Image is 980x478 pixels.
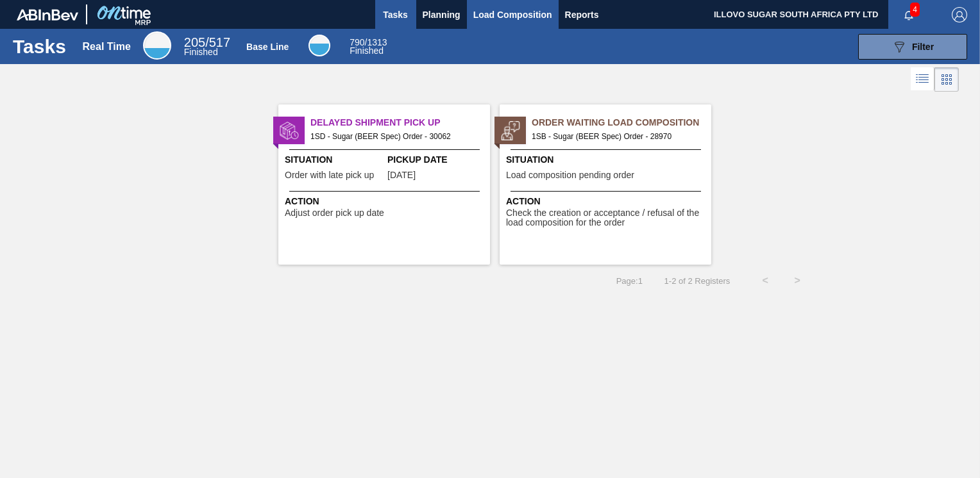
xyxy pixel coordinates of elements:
span: Situation [506,153,708,167]
div: Base Line [308,35,330,56]
span: Action [506,195,708,208]
div: Base Line [246,42,289,52]
img: status [501,121,520,140]
span: Order Waiting Load Composition [532,116,711,129]
img: TNhmsLtSVTkK8tSr43FrP2fwEKptu5GPRR3wAAAABJRU5ErkJggg== [17,9,78,21]
button: > [781,265,813,297]
span: Finished [184,47,218,57]
span: Finished [350,45,384,56]
span: Check the creation or acceptance / refusal of the load composition for the order [506,208,708,228]
div: Real Time [143,31,171,60]
span: Filter [912,42,934,52]
span: Pickup Date [387,153,487,167]
span: Delayed Shipment Pick Up [310,116,490,129]
span: Planning [423,7,460,22]
div: Real Time [83,41,131,53]
button: Notifications [888,6,929,24]
h1: Tasks [13,39,66,54]
span: Load composition pending order [506,170,634,180]
span: 205 [184,35,205,49]
span: Action [285,195,487,208]
div: Real Time [184,37,230,56]
span: / 517 [184,35,230,49]
span: Tasks [382,7,410,22]
span: / 1313 [350,37,387,47]
img: status [280,121,299,140]
span: Page : 1 [616,276,643,286]
span: 1 - 2 of 2 Registers [662,276,730,286]
div: List Vision [911,67,934,92]
button: < [749,265,781,297]
span: Adjust order pick up date [285,208,384,218]
span: 07/25/2025 [387,170,416,180]
img: Logout [952,7,967,22]
span: Order with late pick up [285,170,374,180]
span: 790 [350,37,364,47]
span: Reports [565,7,599,22]
span: Load Composition [473,7,552,22]
div: Base Line [350,38,387,55]
span: 1SD - Sugar (BEER Spec) Order - 30062 [310,129,480,144]
span: Situation [285,153,384,167]
div: Card Vision [934,67,959,92]
span: 4 [910,3,920,17]
span: 1SB - Sugar (BEER Spec) Order - 28970 [532,129,701,144]
button: Filter [858,34,967,60]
